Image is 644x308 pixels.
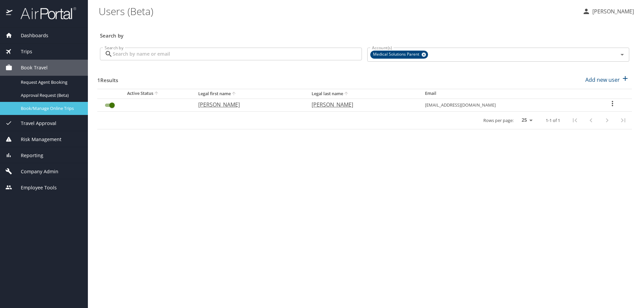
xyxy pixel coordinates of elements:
h3: 1 Results [97,72,118,84]
span: Reporting [12,152,43,159]
table: User Search Table [97,89,632,129]
button: sort [153,90,160,97]
span: Travel Approval [12,120,56,127]
p: Add new user [585,76,620,84]
button: sort [343,91,350,97]
th: Active Status [97,89,193,99]
p: [PERSON_NAME] [198,101,298,109]
button: Add new user [583,72,632,87]
span: Request Agent Booking [21,79,80,85]
img: icon-airportal.png [6,7,13,20]
img: airportal-logo.png [13,7,76,20]
button: Open [618,50,627,59]
span: Dashboards [12,32,48,39]
span: Company Admin [12,168,58,175]
th: Email [420,89,593,99]
th: Legal first name [193,89,306,99]
p: 1-1 of 1 [546,118,560,123]
span: Medical Solutions Parent [370,51,423,58]
button: [PERSON_NAME] [580,5,637,17]
span: Employee Tools [12,184,57,191]
span: Approval Request (Beta) [21,92,80,99]
th: Legal last name [306,89,420,99]
input: Search by name or email [113,48,362,60]
h3: Search by [100,28,629,40]
p: Rows per page: [483,118,514,123]
span: Book/Manage Online Trips [21,105,80,112]
span: Trips [12,48,32,55]
td: [EMAIL_ADDRESS][DOMAIN_NAME] [420,99,593,111]
div: Medical Solutions Parent [370,51,428,59]
p: [PERSON_NAME] [590,7,634,15]
span: Risk Management [12,136,61,143]
span: Book Travel [12,64,48,71]
select: rows per page [516,115,535,125]
h1: Users (Beta) [99,1,577,21]
p: [PERSON_NAME] [312,101,412,109]
button: sort [231,91,237,97]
